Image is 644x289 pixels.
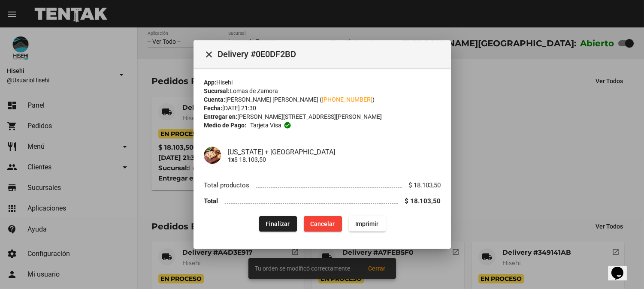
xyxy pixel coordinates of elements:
b: 1x [228,156,234,163]
span: Tarjeta visa [250,121,281,129]
strong: Sucursal: [204,87,230,94]
mat-icon: Cerrar [204,50,214,60]
button: Cancelar [303,216,342,232]
mat-icon: check_circle [283,121,291,129]
button: Cerrar [200,45,218,63]
span: Imprimir [355,220,378,227]
strong: Entregar en: [204,113,237,120]
strong: Medio de Pago: [204,121,246,129]
span: Cancelar [310,220,335,227]
strong: App: [204,79,216,86]
button: Finalizar [259,216,296,232]
span: Finalizar [266,220,290,227]
li: Total $ 18.103,50 [204,193,441,209]
p: $ 18.103,50 [228,156,441,163]
button: Imprimir [348,216,385,232]
div: Lomas de Zamora [204,87,441,95]
div: [DATE] 21:30 [204,104,441,112]
h4: [US_STATE] + [GEOGRAPHIC_DATA] [228,148,441,156]
span: Delivery #0E0DF2BD [218,47,444,61]
strong: Fecha: [204,105,222,111]
div: Hisehi [204,78,441,87]
img: 870d4bf0-67ed-4171-902c-ed3c29e863da.jpg [204,147,221,164]
strong: Cuenta: [204,96,225,103]
div: [PERSON_NAME] [PERSON_NAME] ( ) [204,95,441,104]
a: [PHONE_NUMBER] [322,96,372,103]
iframe: chat widget [608,255,635,280]
li: Total productos $ 18.103,50 [204,178,441,193]
div: [PERSON_NAME][STREET_ADDRESS][PERSON_NAME] [204,112,441,121]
